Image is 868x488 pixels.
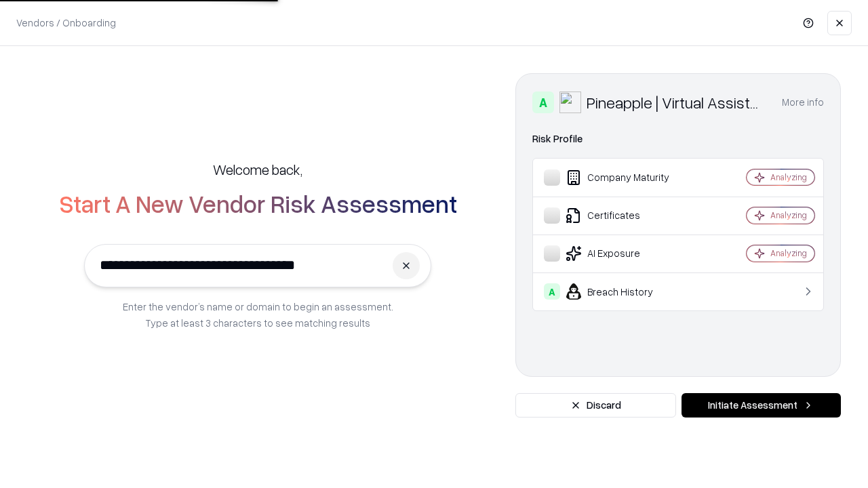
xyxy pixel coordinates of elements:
[59,190,457,217] h2: Start A New Vendor Risk Assessment
[770,171,807,183] div: Analyzing
[544,207,706,224] div: Certificates
[515,393,676,418] button: Discard
[682,393,841,418] button: Initiate Assessment
[770,209,807,221] div: Analyzing
[213,160,302,179] h5: Welcome back,
[532,91,554,113] div: A
[770,247,807,259] div: Analyzing
[532,131,824,147] div: Risk Profile
[544,283,560,300] div: A
[544,169,706,186] div: Company Maturity
[559,91,581,113] img: Pineapple | Virtual Assistant Agency
[123,298,393,331] p: Enter the vendor’s name or domain to begin an assessment. Type at least 3 characters to see match...
[544,283,706,300] div: Breach History
[782,90,824,115] button: More info
[587,91,766,113] div: Pineapple | Virtual Assistant Agency
[16,16,116,30] p: Vendors / Onboarding
[544,245,706,262] div: AI Exposure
